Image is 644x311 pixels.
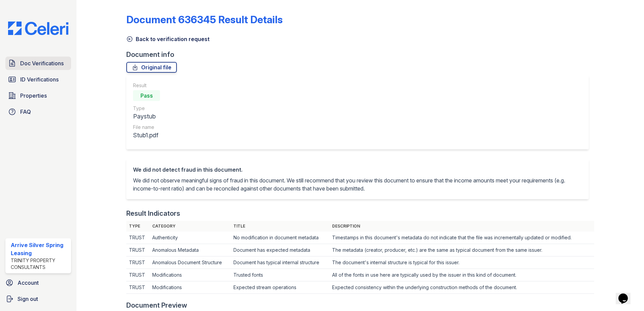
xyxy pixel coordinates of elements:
div: Type [133,105,160,112]
td: Anomalous Document Structure [150,256,231,269]
td: Document has expected metadata [231,244,329,256]
td: Expected consistency within the underlying construction methods of the document. [329,281,594,294]
a: Document 636345 Result Details [126,13,283,26]
td: The metadata (creator, producer, etc.) are the same as typical document from the same issuer. [329,244,594,256]
a: Back to verification request [126,35,210,43]
div: Pass [133,90,160,101]
span: ID Verifications [20,75,59,83]
td: Timestamps in this document's metadata do not indicate that the file was incrementally updated or... [329,232,594,244]
td: Modifications [150,281,231,294]
img: CE_Logo_Blue-a8612792a0a2168367f1c8372b55b34899dd931a85d93a1a3d3e32e68fde9ad4.png [3,22,74,35]
td: TRUST [126,232,150,244]
td: All of the fonts in use here are typically used by the issuer in this kind of document. [329,269,594,281]
td: Expected stream operations [231,281,329,294]
td: Authenticity [150,232,231,244]
iframe: chat widget [616,284,637,304]
td: Trusted fonts [231,269,329,281]
td: TRUST [126,244,150,256]
td: TRUST [126,281,150,294]
a: ID Verifications [5,73,71,86]
div: Trinity Property Consultants [11,257,68,271]
a: Sign out [3,292,74,306]
td: Modifications [150,269,231,281]
th: Description [329,221,594,232]
td: The document's internal structure is typical for this issuer. [329,256,594,269]
a: Properties [5,89,71,102]
span: Properties [20,92,47,100]
th: Type [126,221,150,232]
div: Paystub [133,112,160,121]
td: Document has typical internal structure [231,256,329,269]
a: Account [3,276,74,289]
span: Sign out [18,295,38,303]
td: No modification in document metadata [231,232,329,244]
span: Doc Verifications [20,59,64,67]
p: We did not observe meaningful signs of fraud in this document. We still recommend that you review... [133,176,582,193]
td: TRUST [126,269,150,281]
a: Doc Verifications [5,57,71,70]
a: FAQ [5,105,71,118]
div: Document info [126,50,594,59]
a: Original file [126,62,177,73]
td: TRUST [126,256,150,269]
div: Document Preview [126,301,187,310]
td: Anomalous Metadata [150,244,231,256]
div: Result Indicators [126,209,180,218]
div: Arrive Silver Spring Leasing [11,241,68,257]
div: We did not detect fraud in this document. [133,166,582,174]
th: Title [231,221,329,232]
span: FAQ [20,108,31,116]
span: Account [18,279,39,287]
div: Stub1.pdf [133,131,160,140]
div: File name [133,124,160,131]
th: Category [150,221,231,232]
div: Result [133,82,160,89]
